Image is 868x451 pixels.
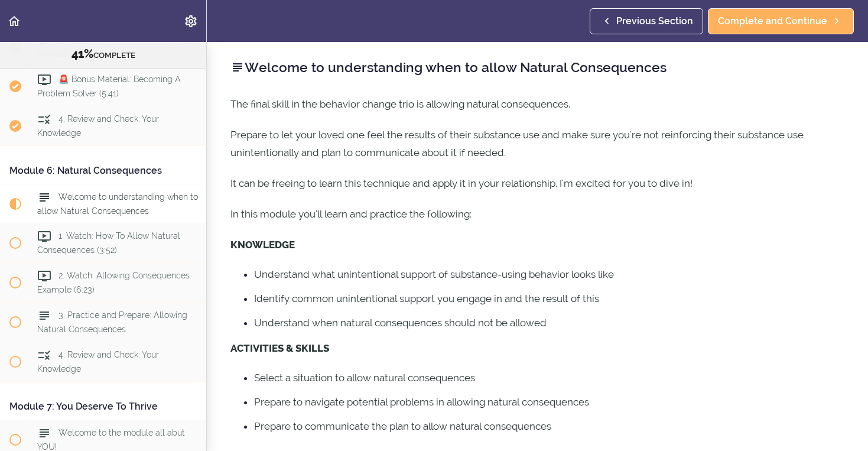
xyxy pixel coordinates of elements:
span: Prepare to navigate potential problems in allowing natural consequences [254,396,589,408]
strong: ACTIVITIES & SKILLS [230,342,329,354]
span: 3. Practice and Prepare: Allowing Natural Consequences [37,310,187,333]
a: Previous Section [590,8,703,34]
span: 2. Watch: Allowing Consequences Example (6:23) [37,271,190,294]
strong: KNOWLEDGE [230,239,295,251]
span: 41% [71,47,93,61]
span: Identify common unintentional support you engage in and the result of this [254,293,599,304]
span: Understand when natural consequences should not be allowed [254,317,547,329]
span: In this module you'll learn and practice the following: [230,208,472,220]
div: COMPLETE [15,47,191,62]
span: The final skill in the behavior change trio is allowing natural consequences. [230,98,570,110]
span: 🚨 Bonus Material: Becoming A Problem Solver (5:41) [37,74,181,98]
span: 4. Review and Check: Your Knowledge [37,350,159,373]
span: Select a situation to allow natural consequences [254,372,475,384]
span: Prepare to communicate the plan to allow natural consequences [254,420,551,432]
span: Welcome to the module all abut YOU! [37,428,185,451]
span: 1. Watch: How To Allow Natural Consequences (3:52) [37,231,180,254]
span: Previous Section [616,14,693,28]
a: Complete and Continue [708,8,854,34]
h2: Welcome to understanding when to allow Natural Consequences [230,57,844,77]
svg: Back to course curriculum [7,14,21,28]
svg: Settings Menu [184,14,198,28]
span: 4. Review and Check: Your Knowledge [37,114,159,137]
span: Welcome to understanding when to allow Natural Consequences [37,192,198,215]
span: Complete and Continue [718,14,827,28]
span: Prepare to let your loved one feel the results of their substance use and make sure you're not re... [230,129,804,158]
span: It can be freeing to learn this technique and apply it in your relationship, I'm excited for you ... [230,177,693,189]
span: Understand what unintentional support of substance-using behavior looks like [254,268,614,280]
